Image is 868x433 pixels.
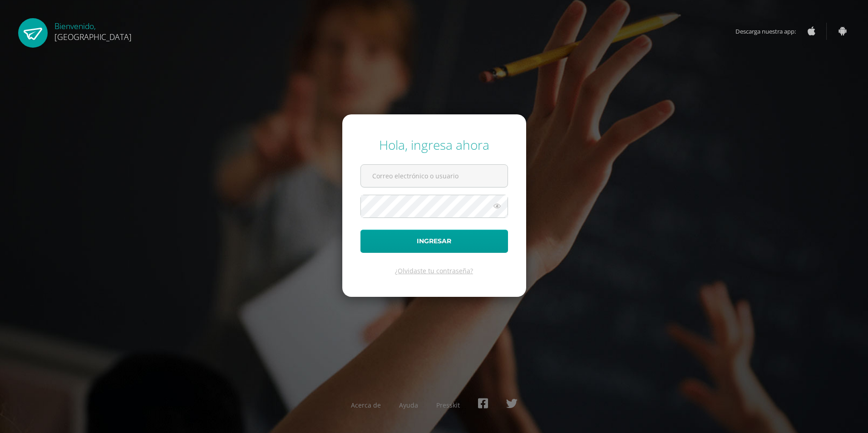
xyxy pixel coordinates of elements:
[360,230,508,253] button: Ingresar
[395,266,473,275] a: ¿Olvidaste tu contraseña?
[351,401,381,409] a: Acerca de
[54,18,132,42] div: Bienvenido,
[436,401,460,409] a: Presskit
[360,136,508,153] div: Hola, ingresa ahora
[399,401,418,409] a: Ayuda
[54,31,132,42] span: [GEOGRAPHIC_DATA]
[361,165,508,187] input: Correo electrónico o usuario
[735,23,805,40] span: Descarga nuestra app:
